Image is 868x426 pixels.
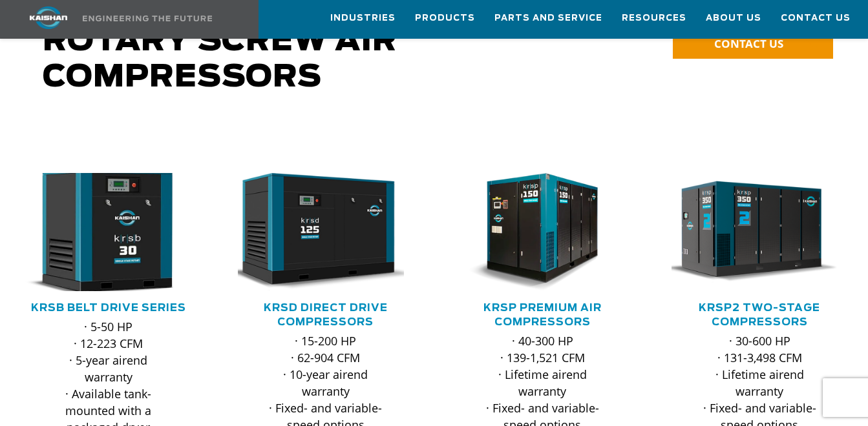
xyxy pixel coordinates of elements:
span: Industries [330,11,396,26]
span: Resources [622,11,686,26]
span: Products [415,11,475,26]
div: krsd125 [238,173,414,291]
div: krsp150 [455,173,631,291]
a: CONTACT US [673,30,833,59]
a: Contact Us [781,1,851,35]
a: Resources [622,1,686,35]
span: Parts and Service [494,11,602,26]
a: About Us [706,1,761,35]
img: Engineering the future [83,15,212,21]
img: krsp350 [662,173,838,291]
a: KRSP2 Two-Stage Compressors [699,303,820,327]
span: CONTACT US [714,36,783,51]
img: krsd125 [228,173,404,291]
div: krsb30 [21,173,196,291]
a: KRSP Premium Air Compressors [483,303,602,327]
a: KRSD Direct Drive Compressors [264,303,388,327]
img: krsb30 [2,167,195,298]
a: Products [415,1,475,35]
span: Contact Us [781,11,851,26]
div: krsp350 [672,173,847,291]
span: About Us [706,11,761,26]
img: krsp150 [445,173,621,291]
a: KRSB Belt Drive Series [31,303,186,313]
a: Industries [330,1,396,35]
a: Parts and Service [494,1,602,35]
